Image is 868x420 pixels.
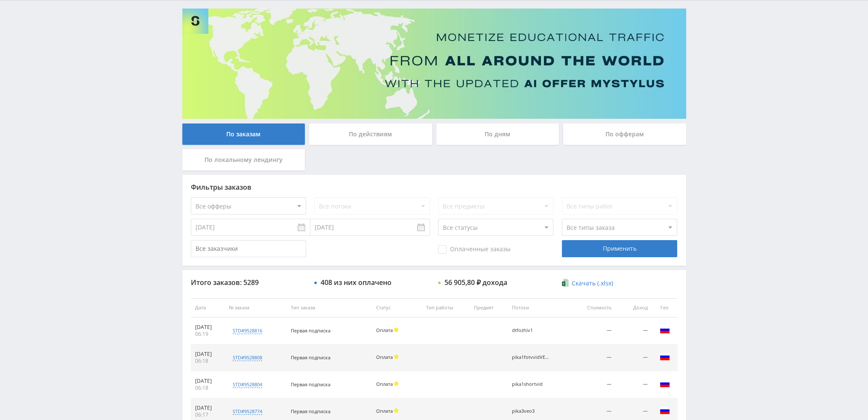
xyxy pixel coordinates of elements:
div: std#9528774 [233,408,262,415]
th: Дата [191,298,225,317]
div: [DATE] [195,324,221,331]
span: Первая подписка [291,354,330,361]
td: — [571,344,616,371]
div: По офферам [563,123,686,145]
input: Все заказчики [191,240,306,257]
th: Статус [372,298,422,317]
a: Скачать (.xlsx) [562,279,613,288]
th: Потоки [508,298,571,317]
span: Холд [394,355,398,359]
th: Стоимость [571,298,616,317]
div: 408 из них оплачено [321,279,392,286]
span: Скачать (.xlsx) [572,280,613,287]
span: Холд [394,328,398,332]
div: std#9528816 [233,327,262,334]
span: Оплата [376,327,393,333]
div: 06:17 [195,411,221,418]
div: [DATE] [195,405,221,411]
span: Первая подписка [291,381,330,388]
td: — [615,344,652,371]
div: По локальному лендингу [182,149,305,170]
span: Оплаченные заказы [438,245,511,254]
div: 06:19 [195,331,221,338]
div: 06:18 [195,358,221,364]
div: pika3veo3 [512,408,550,414]
div: 06:18 [195,385,221,391]
div: [DATE] [195,351,221,358]
th: Гео [652,298,678,317]
td: — [615,317,652,344]
div: std#9528808 [233,354,262,361]
div: 56 905,80 ₽ дохода [444,279,507,286]
span: Холд [394,408,398,413]
div: std#9528804 [233,381,262,388]
span: Оплата [376,354,393,360]
img: Banner [182,9,686,119]
td: — [615,371,652,398]
div: По заказам [182,123,305,145]
span: Оплата [376,408,393,414]
img: rus.png [660,352,670,362]
th: Доход [615,298,652,317]
div: По действиям [309,123,432,145]
div: [DATE] [195,378,221,385]
th: № заказа [225,298,286,317]
img: rus.png [660,379,670,389]
div: Итого заказов: 5289 [191,279,306,286]
td: — [571,317,616,344]
div: dtfozhiv1 [512,328,550,333]
th: Тип работы [422,298,470,317]
span: Первая подписка [291,408,330,414]
div: Фильтры заказов [191,183,678,191]
div: pika1shortvid [512,382,550,387]
span: Холд [394,382,398,386]
div: По дням [436,123,559,145]
div: pika1fotvvidVEO3 [512,355,550,360]
th: Тип заказа [286,298,372,317]
span: Оплата [376,381,393,387]
td: — [571,371,616,398]
span: Первая подписка [291,327,330,334]
div: Применить [562,240,677,257]
img: xlsx [562,279,569,287]
img: rus.png [660,405,670,416]
th: Предмет [470,298,508,317]
img: rus.png [660,325,670,335]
